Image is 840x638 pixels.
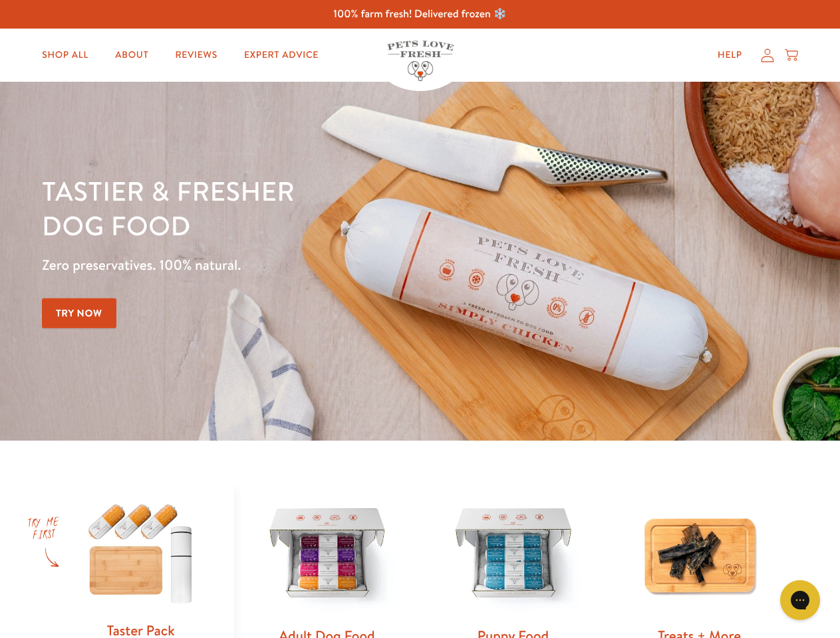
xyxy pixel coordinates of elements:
[233,42,329,68] a: Expert Advice
[387,41,454,81] img: Pets Love Fresh
[707,42,753,68] a: Help
[164,42,227,68] a: Reviews
[42,173,546,243] h1: Tastier & fresher dog food
[104,42,159,68] a: About
[31,42,99,68] a: Shop All
[42,253,546,277] p: Zero preservatives. 100% natural.
[42,298,116,328] a: Try Now
[773,576,827,625] iframe: Gorgias live chat messenger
